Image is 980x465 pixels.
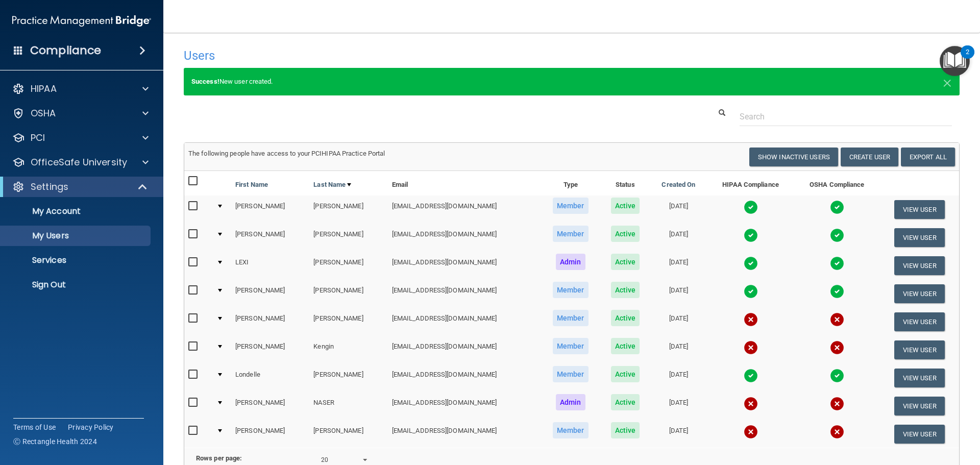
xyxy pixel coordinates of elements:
button: View User [894,312,945,331]
td: [PERSON_NAME] [231,195,309,224]
span: Member [553,226,589,242]
img: cross.ca9f0e7f.svg [744,340,758,355]
b: Rows per page: [196,454,242,462]
button: View User [894,284,945,303]
td: [DATE] [650,308,707,336]
span: Admin [556,394,585,410]
img: tick.e7d51cea.svg [744,369,758,383]
p: PCI [31,132,45,144]
td: [DATE] [650,252,707,280]
td: [EMAIL_ADDRESS][DOMAIN_NAME] [388,392,541,420]
td: [PERSON_NAME] [309,195,387,224]
td: [DATE] [650,420,707,448]
td: [PERSON_NAME] [309,280,387,308]
td: [PERSON_NAME] [309,420,387,448]
p: Sign Out [7,280,146,290]
td: [PERSON_NAME] [309,308,387,336]
img: tick.e7d51cea.svg [830,228,844,242]
span: Member [553,198,589,214]
strong: Success! [191,78,219,85]
p: OSHA [31,107,56,119]
td: [PERSON_NAME] [309,224,387,252]
img: cross.ca9f0e7f.svg [744,312,758,327]
span: Active [611,422,640,438]
th: Email [388,171,541,195]
span: Active [611,338,640,354]
a: HIPAA [12,83,149,95]
img: tick.e7d51cea.svg [744,228,758,242]
td: LEXI [231,252,309,280]
img: tick.e7d51cea.svg [830,369,844,383]
button: View User [894,256,945,275]
button: View User [894,200,945,219]
span: Member [553,282,589,298]
button: Open Resource Center, 2 new notifications [940,46,970,76]
img: tick.e7d51cea.svg [744,256,758,271]
img: cross.ca9f0e7f.svg [744,397,758,411]
td: [PERSON_NAME] [309,252,387,280]
img: cross.ca9f0e7f.svg [830,312,844,327]
span: Active [611,394,640,410]
td: [PERSON_NAME] [231,392,309,420]
button: Close [943,76,952,88]
img: tick.e7d51cea.svg [830,284,844,299]
button: View User [894,340,945,359]
button: View User [894,369,945,387]
th: HIPAA Compliance [707,171,794,195]
iframe: Drift Widget Chat Controller [803,393,968,433]
p: Services [7,255,146,265]
td: [DATE] [650,280,707,308]
span: × [943,71,952,92]
span: Active [611,282,640,298]
td: [PERSON_NAME] [231,420,309,448]
td: Kengin [309,336,387,364]
button: View User [894,425,945,444]
img: PMB logo [12,11,151,31]
a: Created On [661,179,695,191]
p: My Users [7,231,146,241]
a: OfficeSafe University [12,156,149,168]
span: Member [553,366,589,382]
p: Settings [31,181,68,193]
button: View User [894,228,945,247]
td: [EMAIL_ADDRESS][DOMAIN_NAME] [388,308,541,336]
td: [PERSON_NAME] [231,308,309,336]
span: Ⓒ Rectangle Health 2024 [13,436,97,447]
p: My Account [7,206,146,216]
a: OSHA [12,107,149,119]
span: Active [611,226,640,242]
td: [EMAIL_ADDRESS][DOMAIN_NAME] [388,280,541,308]
span: Active [611,366,640,382]
span: Admin [556,254,585,270]
td: [PERSON_NAME] [231,224,309,252]
h4: Compliance [30,43,101,58]
a: Settings [12,181,148,193]
a: PCI [12,132,149,144]
img: cross.ca9f0e7f.svg [830,340,844,355]
img: tick.e7d51cea.svg [744,200,758,214]
span: Member [553,310,589,326]
img: tick.e7d51cea.svg [830,256,844,271]
a: Last Name [313,179,351,191]
td: [EMAIL_ADDRESS][DOMAIN_NAME] [388,252,541,280]
img: tick.e7d51cea.svg [830,200,844,214]
td: [DATE] [650,224,707,252]
span: Active [611,198,640,214]
span: Active [611,254,640,270]
h4: Users [184,49,630,62]
a: First Name [235,179,268,191]
input: Search [740,107,952,126]
td: [PERSON_NAME] [309,364,387,392]
a: Export All [901,148,955,166]
td: NASER [309,392,387,420]
a: Privacy Policy [68,422,114,432]
div: New user created. [184,68,960,95]
td: [PERSON_NAME] [231,336,309,364]
td: [DATE] [650,195,707,224]
p: HIPAA [31,83,57,95]
td: [EMAIL_ADDRESS][DOMAIN_NAME] [388,336,541,364]
img: tick.e7d51cea.svg [744,284,758,299]
td: [PERSON_NAME] [231,280,309,308]
th: Status [600,171,650,195]
p: OfficeSafe University [31,156,127,168]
